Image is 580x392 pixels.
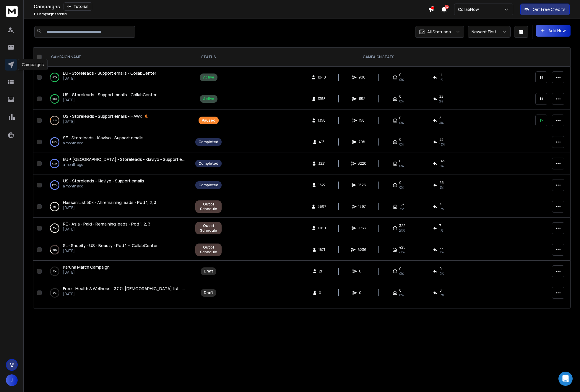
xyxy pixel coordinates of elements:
p: [DATE] [63,119,149,124]
a: EU - Storeleads - Support emails - CollabCenter [63,70,156,76]
span: 0% [399,99,404,104]
p: [DATE] [63,292,186,296]
span: 0% [399,293,404,298]
p: [DATE] [63,76,156,81]
span: 3 % [439,250,443,254]
span: 0 [399,267,402,271]
a: SL - Shopify - US - Beauty - Pod 1 = CollabCenter [63,243,158,249]
span: 8236 [358,247,366,252]
span: 5 % [439,164,443,168]
span: 11 [34,12,37,17]
div: Out of Schedule [199,223,218,233]
span: 1360 [318,226,326,231]
span: 211 [319,269,325,274]
span: 7 [439,223,441,228]
p: 86 % [53,74,57,80]
span: 5 % [439,185,443,190]
span: 0 [399,137,402,142]
span: 1350 [318,118,326,123]
td: 0%Free - Health & Wellness - 37.7k [DEMOGRAPHIC_DATA] list - Pod 1,2, 3[DATE] [44,282,192,304]
span: 1358 [318,97,326,101]
span: 1 % [439,77,443,82]
span: 0 [319,290,325,295]
button: Add New [536,25,571,37]
span: 900 [358,75,365,80]
p: 0 % [53,290,56,296]
span: 322 [399,223,405,228]
p: 86 % [53,96,57,102]
th: STATUS [192,48,225,67]
p: 83 % [53,247,57,253]
span: 0% [439,271,444,276]
th: CAMPAIGN STATS [225,48,532,67]
p: [DATE] [63,205,156,210]
span: 0 [399,288,402,293]
span: 50 [445,5,449,9]
span: 11 [439,73,442,77]
span: 0 % [439,207,444,211]
span: 55 [439,245,443,250]
span: 3221 [318,161,326,166]
div: Out of Schedule [199,202,218,211]
td: 100%US - Storeleads - Klaviyo - Support emailsa month ago [44,174,192,196]
span: 0% [399,164,404,168]
p: CollabFlow [458,6,481,12]
td: 100%EU + [GEOGRAPHIC_DATA] - Storeleads - Klaviyo - Support emailsa month ago [44,153,192,174]
p: 100 % [52,161,57,166]
span: 2 % [439,99,443,104]
th: CAMPAIGN NAME [44,48,192,67]
span: 0 [359,290,365,295]
span: Free - Health & Wellness - 37.7k [DEMOGRAPHIC_DATA] list - Pod 1,2, 3 [63,286,201,291]
td: 86%EU - Storeleads - Support emails - CollabCenter[DATE] [44,67,192,88]
span: 1627 [318,183,326,187]
span: 3 % [439,120,443,125]
td: 0%Karuna March Campaign[DATE] [44,261,192,282]
span: 22 [439,94,443,99]
span: 52 [439,137,443,142]
p: 100 % [52,139,57,145]
p: 11 % [53,117,57,123]
button: Get Free Credits [520,4,570,15]
span: US - Storeleads - Klaviyo - Support emails [63,178,144,184]
span: SL - Shopify - US - Beauty - Pod 1 = CollabCenter [63,243,158,248]
span: SE - Storeleads - Klaviyo - Support emails [63,135,144,141]
span: Karuna March Campaign [63,264,110,270]
p: [DATE] [63,227,150,232]
span: 13 % [439,142,445,147]
span: US - Storeleads - Support emails - CollabCenter [63,92,157,97]
td: 86%US - Storeleads - Support emails - CollabCenter[DATE] [44,88,192,110]
span: 0 [399,159,402,164]
div: Active [203,97,214,101]
span: 0% [399,77,404,82]
span: 5887 [318,204,326,209]
span: RE - Asia - Paid - Remaining leads - Pod 1, 2, 3 [63,221,150,227]
td: 100%SE - Storeleads - Klaviyo - Support emailsa month ago [44,131,192,153]
span: 23 % [399,250,404,254]
p: 5 % [53,225,56,231]
span: 5 [439,116,441,120]
a: RE - Asia - Paid - Remaining leads - Pod 1, 2, 3 [63,221,150,227]
p: All Statuses [427,29,451,35]
td: 1%Hassan List 50k - All remaining leads - Pod 1, 2, 3[DATE] [44,196,192,218]
span: 3733 [358,226,366,231]
a: US - Storeleads - Support emails - HAWK [63,113,142,119]
span: 798 [359,140,365,144]
div: Campaigns [18,59,48,70]
p: 0 % [53,268,56,274]
span: 425 [399,245,405,250]
td: 83%SL - Shopify - US - Beauty - Pod 1 = CollabCenter[DATE] [44,239,192,261]
span: EU - Storeleads - Support emails - CollabCenter [63,70,156,76]
div: Completed [199,140,218,144]
span: Hassan List 50k - All remaining leads - Pod 1, 2, 3 [63,200,156,205]
div: Completed [199,161,218,166]
span: 0 [399,94,402,99]
div: Completed [199,183,218,187]
span: 0 [439,267,442,271]
span: 1397 [358,204,366,209]
span: 0% [399,120,404,125]
span: 0 [399,180,402,185]
p: 100 % [52,182,57,188]
button: Tutorial [64,2,92,11]
button: J [6,374,18,386]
